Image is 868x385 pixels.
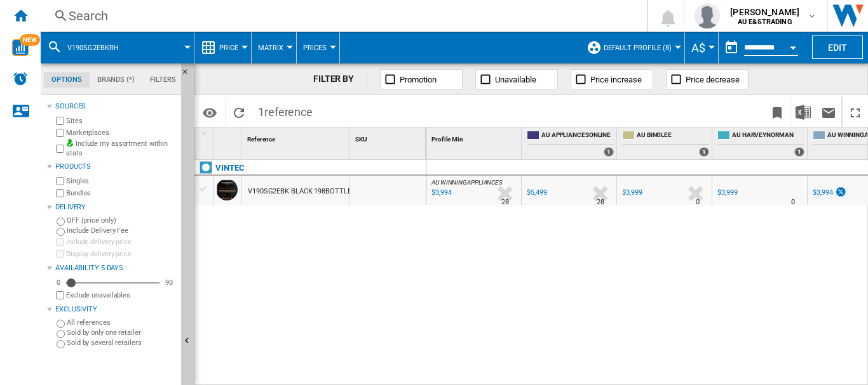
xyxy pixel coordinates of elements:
input: Display delivery price [56,291,64,299]
div: $3,994 [811,186,847,199]
md-menu: Currency [685,32,719,63]
span: AU WINNINGAPPLIANCES [431,179,503,186]
button: Options [197,101,222,124]
div: Profile Min Sort None [429,127,521,147]
div: Sort None [245,127,349,147]
img: mysite-bg-18x18.png [66,139,74,147]
div: AU APPLIANCESONLINE 1 offers sold by AU APPLIANCESONLINE [524,127,616,159]
button: Price decrease [666,69,749,89]
label: Include Delivery Fee [67,226,176,235]
button: Promotion [380,69,463,89]
button: Default profile (8) [604,32,678,63]
span: Unavailable [495,75,536,84]
div: AU BINGLEE 1 offers sold by AU BINGLEE [620,127,712,159]
div: Last updated : Wednesday, 8 October 2025 11:17 [430,186,451,199]
button: V190SG2EBKRH [67,32,132,63]
label: Include my assortment within stats [66,139,176,159]
button: Maximize [843,97,868,127]
div: Delivery Time : 28 days [501,196,509,209]
div: $3,994 [813,188,832,197]
button: Prices [303,32,333,63]
img: excel-24x24.png [796,105,811,120]
input: All references [57,320,65,328]
input: Singles [56,177,64,185]
label: Display delivery price [66,249,176,259]
span: Default profile (8) [604,44,672,52]
label: OFF (price only) [67,216,176,225]
div: 1 offers sold by AU HARVEYNORMAN [794,147,804,157]
input: Include delivery price [56,238,64,246]
div: Delivery Time : 0 day [696,196,700,209]
input: Display delivery price [56,250,64,258]
span: Price decrease [686,75,740,84]
button: Price increase [571,69,653,89]
div: 90 [162,278,176,287]
div: Products [55,162,176,172]
div: Default profile (8) [587,32,678,63]
label: Exclude unavailables [66,290,176,300]
div: $3,999 [717,188,737,197]
label: Include delivery price [66,237,176,247]
label: All references [67,318,176,327]
div: Price [201,32,245,63]
span: A$ [691,41,705,55]
div: Delivery Time : 0 day [791,196,795,209]
label: Sites [66,116,176,126]
input: Include Delivery Fee [57,228,65,236]
input: Sold by only one retailer [57,330,65,338]
span: reference [264,105,313,119]
span: 1 [252,97,319,124]
md-slider: Availability [66,277,159,289]
span: Matrix [258,44,283,52]
img: promotionV3.png [834,186,847,197]
input: Include my assortment within stats [56,141,64,157]
div: Sources [55,101,176,112]
div: $5,499 [525,186,546,199]
div: $3,999 [622,188,642,197]
span: Promotion [400,75,437,84]
md-tab-item: Brands (*) [90,72,142,88]
input: Sold by several retailers [57,340,65,348]
div: 0 [53,278,64,287]
span: Reference [247,136,275,143]
span: V190SG2EBKRH [67,44,119,52]
div: Availability 5 Days [55,263,176,273]
div: $5,499 [527,188,546,197]
span: NEW [20,34,40,46]
div: Sort None [216,127,241,147]
div: Delivery [55,202,176,212]
div: V190SG2EBK BLACK 198BOTTLES [248,177,355,206]
span: AU BINGLEE [637,131,709,141]
button: A$ [691,32,712,63]
button: Hide [181,63,196,86]
button: Price [219,32,245,63]
md-tab-item: Options [44,72,90,88]
span: Price increase [590,75,642,84]
input: OFF (price only) [57,218,65,226]
div: Search [69,7,614,25]
div: $3,999 [715,186,737,199]
div: 1 offers sold by AU BINGLEE [699,147,709,157]
img: wise-card.svg [12,39,29,56]
button: Open calendar [782,34,804,57]
span: [PERSON_NAME] [730,6,799,18]
span: SKU [355,136,367,143]
div: Sort None [429,127,521,147]
img: alerts-logo.svg [13,71,28,86]
div: AU HARVEYNORMAN 1 offers sold by AU HARVEYNORMAN [715,127,807,159]
button: Send this report by email [816,97,841,127]
span: Prices [303,44,327,52]
div: Sort None [353,127,426,147]
label: Singles [66,176,176,186]
span: Profile Min [431,136,463,143]
input: Marketplaces [56,129,64,137]
label: Bundles [66,188,176,198]
input: Sites [56,117,64,125]
button: md-calendar [719,35,744,60]
button: Bookmark this report [764,97,790,127]
button: Matrix [258,32,290,63]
